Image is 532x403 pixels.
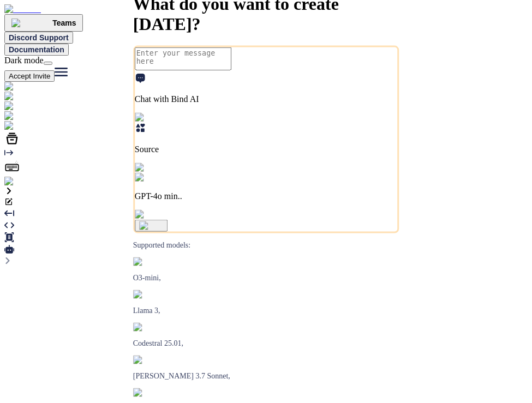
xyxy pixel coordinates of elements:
img: Bind AI [4,4,41,14]
button: Documentation [4,44,69,56]
img: Pick Models [135,163,187,173]
p: Codestral 25.01, [133,339,399,348]
p: Chat with Bind AI [135,94,398,104]
button: premiumTeams [4,14,83,32]
img: settings [4,177,40,187]
img: chat [4,101,28,111]
span: Documentation [9,45,64,54]
span: Dark mode [4,56,44,65]
p: Llama 3, [133,306,399,315]
img: attachment [135,210,182,220]
img: Pick Tools [135,113,180,123]
img: githubLight [4,111,55,121]
p: Source [135,145,398,154]
span: Discord Support [9,33,69,42]
img: icon [139,221,164,230]
img: Llama2 [133,290,165,299]
img: Mistral-AI [133,323,175,332]
img: darkCloudIdeIcon [4,121,76,131]
img: ai-studio [4,92,44,101]
button: Accept Invite [4,70,55,82]
p: GPT-4o min.. [135,191,398,201]
p: O3-mini, [133,274,399,282]
span: Teams [52,19,76,27]
img: chat [4,82,28,92]
button: Discord Support [4,32,73,44]
img: claude [133,388,162,397]
img: GPT-4o mini [135,173,189,183]
img: claude [133,356,162,364]
p: Supported models: [133,241,399,250]
img: premium [11,19,52,27]
img: GPT-4 [133,257,162,266]
p: [PERSON_NAME] 3.7 Sonnet, [133,372,399,381]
